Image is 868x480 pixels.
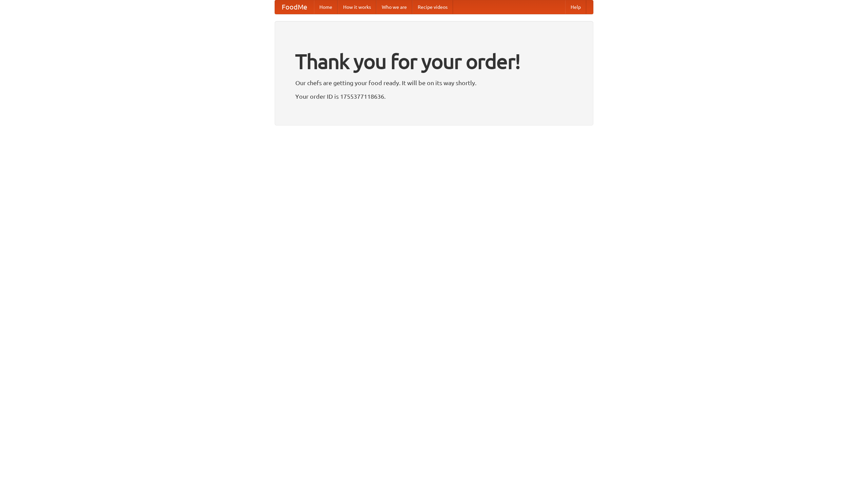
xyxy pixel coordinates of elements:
p: Our chefs are getting your food ready. It will be on its way shortly. [295,78,573,88]
h1: Thank you for your order! [295,45,573,78]
p: Your order ID is 1755377118636. [295,91,573,101]
a: How it works [338,0,376,14]
a: FoodMe [275,0,314,14]
a: Help [565,0,586,14]
a: Who we are [376,0,412,14]
a: Recipe videos [412,0,453,14]
a: Home [314,0,338,14]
